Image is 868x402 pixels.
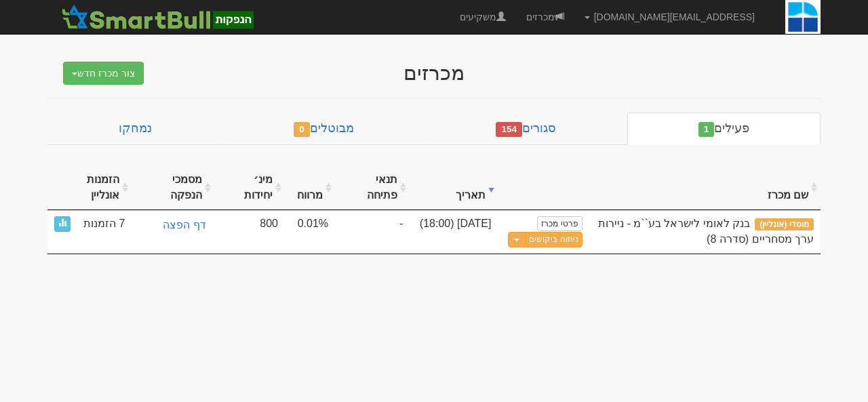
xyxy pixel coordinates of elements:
span: מוסדי (אונליין) [755,218,814,230]
th: מסמכי הנפקה : activate to sort column ascending [132,165,214,211]
span: 7 הזמנות [83,216,125,232]
th: מינ׳ יחידות : activate to sort column ascending [214,165,285,211]
td: 800 [214,210,285,254]
th: הזמנות אונליין : activate to sort column ascending [47,165,132,211]
th: תאריך : activate to sort column ascending [410,165,498,211]
a: ניתוח ביקושים [525,232,582,247]
a: מבוטלים [222,113,425,145]
a: נמחקו [47,113,222,145]
td: - [335,210,410,254]
span: בנק לאומי לישראל בע``מ - ניירות ערך מסחריים (סדרה 8) [598,218,814,245]
span: 154 [496,122,522,137]
span: 0 [294,122,310,137]
span: 1 [698,122,715,137]
a: פרטי מכרז [537,216,582,231]
td: 0.01% [285,210,335,254]
button: צור מכרז חדש [63,62,144,85]
td: [DATE] (18:00) [410,210,498,254]
a: פעילים [627,113,821,145]
th: שם מכרז : activate to sort column ascending [589,165,821,211]
th: מרווח : activate to sort column ascending [285,165,335,211]
a: סגורים [425,113,627,145]
img: SmartBull Logo [58,3,257,31]
a: דף הפצה [138,216,207,235]
div: מכרזים [170,62,698,84]
th: תנאי פתיחה : activate to sort column ascending [335,165,410,211]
